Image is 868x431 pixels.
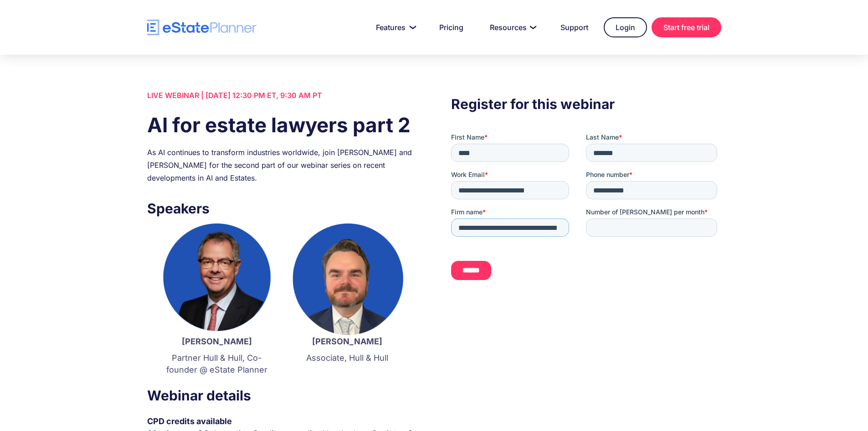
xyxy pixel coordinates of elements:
[182,337,252,346] strong: [PERSON_NAME]
[147,111,417,139] h1: AI for estate lawyers part 2
[604,17,647,37] a: Login
[147,20,257,36] a: home
[161,352,273,376] p: Partner Hull & Hull, Co-founder @ eState Planner
[147,385,417,406] h3: Webinar details
[312,337,382,346] strong: [PERSON_NAME]
[147,89,417,102] div: LIVE WEBINAR | [DATE] 12:30 PM ET, 9:30 AM PT
[147,416,232,426] strong: CPD credits available
[550,18,599,36] a: Support
[652,17,721,37] a: Start free trial
[451,93,721,114] h3: Register for this webinar
[428,18,474,36] a: Pricing
[365,18,424,36] a: Features
[291,352,403,364] p: Associate, Hull & Hull
[451,133,721,288] iframe: Form 0
[479,18,545,36] a: Resources
[147,198,417,219] h3: Speakers
[147,146,417,184] div: As AI continues to transform industries worldwide, join [PERSON_NAME] and [PERSON_NAME] for the s...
